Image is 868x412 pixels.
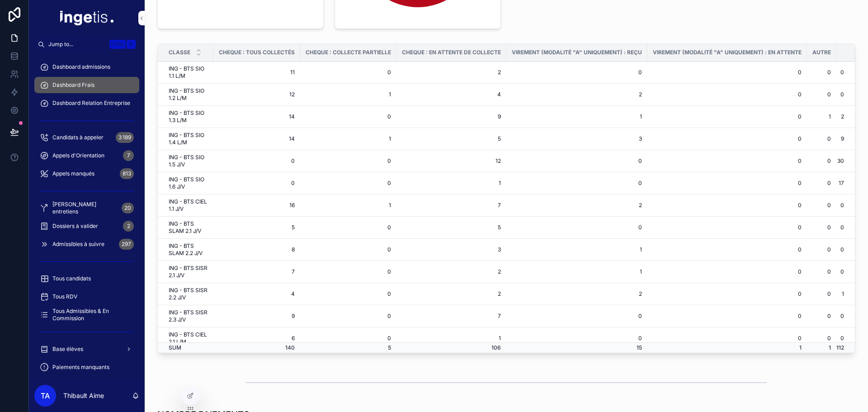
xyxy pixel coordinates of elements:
td: 0 [647,106,807,128]
td: 0 [807,327,836,350]
td: ING - BTS SLAM 2.1 J/V [158,217,213,239]
span: [PERSON_NAME] entretiens [52,201,118,215]
div: 3 189 [116,132,134,143]
span: Dashboard Frais [52,81,94,89]
span: Dossiers à valider [52,223,98,230]
td: 0 [300,305,396,327]
span: Tous candidats [52,275,91,282]
td: 4 [213,283,300,305]
div: scrollable content [29,52,145,379]
a: Appels manqués813 [34,166,139,182]
td: 5 [213,217,300,239]
td: 0 [836,84,855,106]
td: 0 [213,172,300,194]
span: TA [41,390,50,401]
td: 2 [396,261,506,283]
span: Autre [812,49,831,56]
td: 1 [647,342,807,353]
td: 2 [506,84,647,106]
td: 0 [807,128,836,150]
button: Jump to...CtrlK [34,36,139,52]
td: 3 [506,128,647,150]
a: Dashboard Frais [34,77,139,93]
td: 0 [836,239,855,261]
div: 20 [122,203,134,213]
span: Admissibles à suivre [52,241,104,248]
td: 0 [647,217,807,239]
td: 5 [300,342,396,353]
td: 0 [836,217,855,239]
td: 2 [506,194,647,217]
td: 0 [647,172,807,194]
span: Tous RDV [52,293,77,300]
td: 0 [807,194,836,217]
td: 3 [396,239,506,261]
span: Tous Admissibles & En Commission [52,308,130,322]
span: Cheque : tous collectés [219,49,295,56]
td: ING - BTS SIO 1.2 L/M [158,84,213,106]
span: Cheque : collecte partielle [306,49,391,56]
td: 30 [836,150,855,172]
td: 0 [647,62,807,84]
td: 2 [836,106,855,128]
span: Appels d'Orientation [52,152,104,159]
td: 1 [807,342,836,353]
span: Virement (modalité "A" uniquement) : reçu [512,49,642,56]
td: 17 [836,172,855,194]
td: 0 [647,194,807,217]
td: 1 [836,283,855,305]
a: Candidats à appeler3 189 [34,129,139,146]
td: 0 [647,283,807,305]
td: ING - BTS SISR 2.2 J/V [158,283,213,305]
td: ING - BTS SIO 1.5 J/V [158,150,213,172]
td: 0 [647,150,807,172]
td: 14 [213,128,300,150]
td: 7 [213,261,300,283]
td: 0 [647,128,807,150]
td: 1 [396,172,506,194]
td: 0 [647,305,807,327]
td: 0 [836,327,855,350]
div: 297 [119,239,134,250]
span: Ctrl [109,40,126,49]
td: 112 [836,342,855,353]
div: 813 [120,168,134,179]
td: 5 [396,128,506,150]
td: 1 [300,194,396,217]
td: 0 [506,305,647,327]
td: 0 [836,261,855,283]
td: 14 [213,106,300,128]
a: Admissibles à suivre297 [34,236,139,252]
a: Paiements manquants [34,359,139,375]
a: Tous RDV [34,289,139,305]
span: Base élèves [52,346,83,353]
td: 0 [807,84,836,106]
td: 7 [396,194,506,217]
td: 140 [213,342,300,353]
td: 0 [807,217,836,239]
td: 1 [300,84,396,106]
td: 0 [647,327,807,350]
td: 0 [506,150,647,172]
td: 2 [396,283,506,305]
td: 0 [506,62,647,84]
td: 0 [300,106,396,128]
span: Dashboard admissions [52,63,110,71]
td: 0 [807,261,836,283]
td: 0 [300,217,396,239]
a: Tous Admissibles & En Commission [34,307,139,323]
td: 0 [836,194,855,217]
a: Base élèves [34,341,139,357]
td: 0 [836,62,855,84]
td: 16 [213,194,300,217]
td: 9 [213,305,300,327]
td: 4 [396,84,506,106]
td: 1 [506,261,647,283]
td: 0 [300,327,396,350]
td: 0 [647,84,807,106]
td: 2 [396,62,506,84]
td: 0 [506,217,647,239]
td: 7 [396,305,506,327]
td: 0 [300,261,396,283]
td: 1 [807,106,836,128]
